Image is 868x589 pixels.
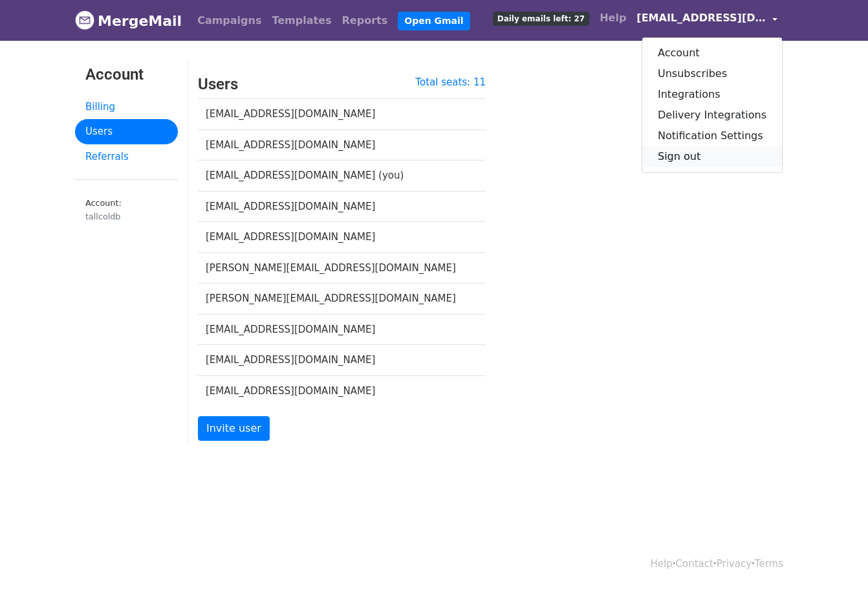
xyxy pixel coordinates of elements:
a: Invite user [198,416,270,441]
td: [PERSON_NAME][EMAIL_ADDRESS][DOMAIN_NAME] [198,252,470,283]
td: [EMAIL_ADDRESS][DOMAIN_NAME] [198,222,470,253]
a: Contact [676,558,713,570]
a: [EMAIL_ADDRESS][DOMAIN_NAME] [631,5,783,36]
div: [EMAIL_ADDRESS][DOMAIN_NAME] [642,37,783,173]
td: [EMAIL_ADDRESS][DOMAIN_NAME] [198,99,470,130]
a: Help [651,558,673,570]
a: Referrals [75,144,178,170]
td: [EMAIL_ADDRESS][DOMAIN_NAME] (you) [198,161,470,192]
td: [EMAIL_ADDRESS][DOMAIN_NAME] [198,191,470,222]
a: Campaigns [192,8,266,34]
iframe: Chat Widget [803,527,868,589]
a: MergeMail [75,7,182,34]
span: Daily emails left: 27 [493,12,589,26]
a: Delivery Integrations [642,105,782,126]
h3: Users [198,75,486,94]
img: MergeMail logo [75,10,94,30]
a: Sign out [642,146,782,167]
td: [EMAIL_ADDRESS][DOMAIN_NAME] [198,129,470,161]
h3: Account [85,65,168,84]
a: Unsubscribes [642,63,782,84]
a: Templates [266,8,336,34]
span: [EMAIL_ADDRESS][DOMAIN_NAME] [636,10,766,26]
td: [EMAIL_ADDRESS][DOMAIN_NAME] [198,345,470,376]
a: Billing [75,94,178,120]
a: Total seats: 11 [415,76,486,88]
a: Terms [755,558,783,570]
a: Notification Settings [642,126,782,146]
small: Account: [85,198,168,223]
a: Reports [337,8,393,34]
td: [EMAIL_ADDRESS][DOMAIN_NAME] [198,375,470,406]
a: Account [642,43,782,63]
div: tallcoldb [85,210,168,223]
div: 聊天小组件 [803,527,868,589]
a: Open Gmail [398,12,470,30]
a: Integrations [642,84,782,105]
td: [EMAIL_ADDRESS][DOMAIN_NAME] [198,314,470,345]
a: Users [75,119,178,144]
a: Privacy [717,558,752,570]
a: Daily emails left: 27 [488,5,594,31]
td: [PERSON_NAME][EMAIL_ADDRESS][DOMAIN_NAME] [198,283,470,315]
a: Help [594,5,631,31]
